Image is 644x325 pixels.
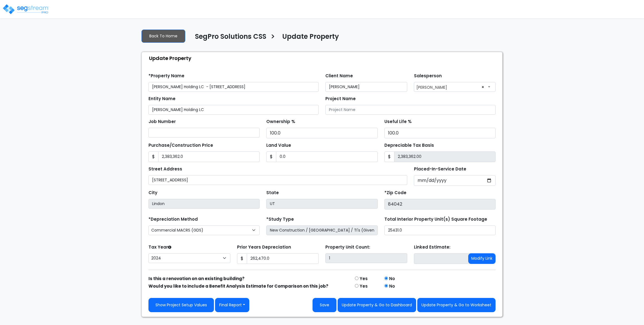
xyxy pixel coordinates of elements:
div: Update Property [145,52,502,64]
input: Land Value [276,151,377,162]
label: No [389,276,395,282]
span: $ [237,253,247,264]
label: *Depreciation Method [148,216,198,223]
button: Update Property & Go to Dashboard [338,298,416,312]
label: Salesperson [414,73,442,79]
h4: Update Property [282,33,339,42]
button: Final Report [215,298,249,312]
label: Ownership % [266,119,295,125]
h4: SegPro Solutions CSS [195,33,266,42]
label: *Study Type [266,216,294,223]
span: $ [266,151,276,162]
input: total square foot [384,225,496,235]
label: *Property Name [148,73,184,79]
label: Street Address [148,166,182,172]
input: Purchase or Construction Price [158,151,260,162]
label: State [266,190,279,196]
span: $ [384,151,394,162]
span: Zack Driscoll [414,82,496,92]
label: Yes [360,276,368,282]
label: No [389,283,395,290]
label: Total Interior Property Unit(s) Square Footage [384,216,487,223]
input: 0.00 [394,151,496,162]
a: SegPro Solutions CSS [191,33,266,44]
label: City [148,190,157,196]
strong: Would you like to include a Benefit Analysis Estimate for Comparison on this job? [148,283,328,289]
img: logo_pro_r.png [2,4,50,15]
label: Purchase/Construction Price [148,142,213,149]
label: Prior Years Depreciation [237,244,291,251]
label: Placed-In-Service Date [414,166,466,172]
input: Entity Name [148,105,319,115]
label: Linked Estimate: [414,244,450,251]
input: Client Name [325,82,407,92]
span: $ [148,151,158,162]
label: *Zip Code [384,190,406,196]
label: Entity Name [148,96,175,102]
strong: Is this a renovation on an existing building? [148,276,245,281]
input: Street Address [148,175,407,185]
button: Update Property & Go to Worksheet [417,298,496,312]
input: Project Name [325,105,496,115]
label: Job Number [148,119,176,125]
a: Update Property [278,33,339,44]
label: Tax Year [148,244,171,251]
label: Client Name [325,73,353,79]
h3: > [270,32,275,43]
input: Ownership [266,128,377,138]
input: Property Name [148,82,319,92]
label: Project Name [325,96,356,102]
label: Depreciable Tax Basis [384,142,434,149]
span: × [482,83,484,91]
label: Useful Life % [384,119,412,125]
button: Save [313,298,336,312]
input: Depreciation [384,128,496,138]
a: Back To Home [142,30,185,43]
label: Yes [360,283,368,290]
label: Land Value [266,142,291,149]
a: Show Project Setup Values [148,298,214,312]
label: Property Unit Count: [325,244,370,251]
span: Zack Driscoll [414,82,496,91]
button: Modify Link [468,253,496,264]
input: Building Count [325,253,407,263]
input: Zip Code [384,199,496,210]
input: 0.00 [247,253,319,264]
